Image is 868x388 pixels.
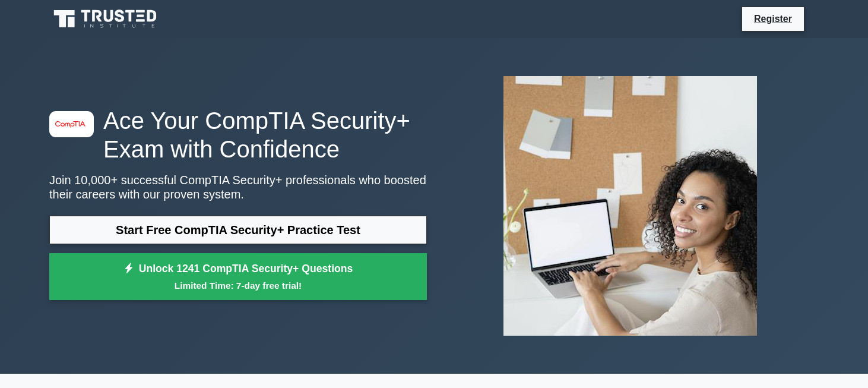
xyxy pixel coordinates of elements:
a: Start Free CompTIA Security+ Practice Test [49,216,427,244]
small: Limited Time: 7-day free trial! [64,279,412,292]
a: Unlock 1241 CompTIA Security+ QuestionsLimited Time: 7-day free trial! [49,253,427,301]
a: Register [747,11,799,26]
h1: Ace Your CompTIA Security+ Exam with Confidence [49,106,427,163]
p: Join 10,000+ successful CompTIA Security+ professionals who boosted their careers with our proven... [49,173,427,201]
